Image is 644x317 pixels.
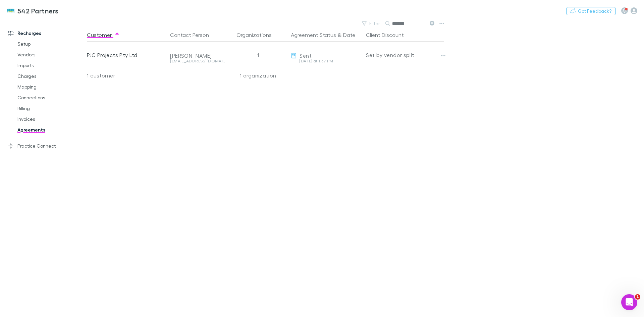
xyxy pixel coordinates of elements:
a: Connections [11,92,91,103]
div: & [291,28,361,42]
a: Imports [11,60,91,71]
div: [DATE] at 1:37 PM [291,59,361,63]
a: Mapping [11,82,91,92]
div: 1 [228,42,288,68]
a: Agreements [11,124,91,135]
div: [PERSON_NAME] [170,52,225,59]
a: Billing [11,103,91,114]
button: Got Feedback? [566,7,616,15]
div: Set by vendor split [366,42,444,68]
img: 542 Partners's Logo [7,7,15,15]
a: Recharges [1,28,91,39]
span: Sent [300,52,311,59]
a: Vendors [11,49,91,60]
a: Invoices [11,114,91,124]
a: 542 Partners [3,3,63,19]
button: Date [343,28,355,42]
div: 1 customer [87,69,167,82]
button: Organizations [236,28,280,42]
button: Agreement Status [291,28,336,42]
button: Filter [359,19,384,28]
button: Customer [87,28,120,42]
div: [EMAIL_ADDRESS][DOMAIN_NAME] [170,59,225,63]
div: 1 organization [228,69,288,82]
div: PJC Projects Pty Ltd [87,42,165,68]
h3: 542 Partners [17,7,59,15]
button: Contact Person [170,28,217,42]
a: Charges [11,71,91,82]
span: 1 [635,294,640,300]
iframe: Intercom live chat [621,294,637,310]
a: Practice Connect [1,141,91,151]
a: Setup [11,39,91,49]
button: Client Discount [366,28,412,42]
